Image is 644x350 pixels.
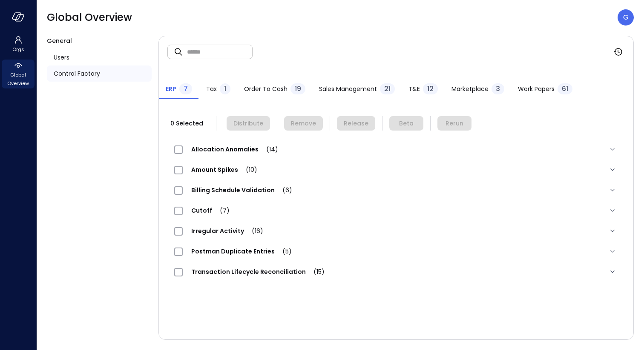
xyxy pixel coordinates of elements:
[244,227,263,235] span: (16)
[562,84,568,94] span: 61
[167,221,625,241] div: Irregular Activity(16)
[47,49,152,65] a: Users
[183,186,301,194] span: Billing Schedule Validation
[384,84,391,94] span: 21
[212,206,230,215] span: (7)
[167,262,625,282] div: Transaction Lifecycle Reconciliation(15)
[2,34,34,54] div: Orgs
[167,180,625,200] div: Billing Schedule Validation(6)
[166,84,176,94] span: ERP
[623,12,629,23] p: G
[275,247,292,256] span: (5)
[184,84,188,94] span: 7
[183,267,333,276] span: Transaction Lifecycle Reconciliation
[518,84,555,94] span: Work Papers
[183,206,238,215] span: Cutoff
[319,84,377,94] span: Sales Management
[167,119,206,128] span: 0 Selected
[54,53,69,62] span: Users
[167,200,625,221] div: Cutoff(7)
[167,139,625,159] div: Allocation Anomalies(14)
[496,84,500,94] span: 3
[244,84,287,94] span: Order to Cash
[183,247,300,256] span: Postman Duplicate Entries
[224,84,226,94] span: 1
[2,60,34,88] div: Global Overview
[206,84,217,94] span: Tax
[167,159,625,180] div: Amount Spikes(10)
[275,186,292,194] span: (6)
[167,241,625,262] div: Postman Duplicate Entries(5)
[183,227,272,235] span: Irregular Activity
[183,165,266,174] span: Amount Spikes
[259,145,278,154] span: (14)
[408,84,420,94] span: T&E
[618,9,634,26] div: Guy Zilberberg
[5,71,31,88] span: Global Overview
[47,65,152,82] a: Control Factory
[427,84,434,94] span: 12
[451,84,489,94] span: Marketplace
[47,11,132,24] span: Global Overview
[183,145,287,154] span: Allocation Anomalies
[12,45,24,54] span: Orgs
[54,69,100,78] span: Control Factory
[47,37,72,45] span: General
[295,84,301,94] span: 19
[238,165,257,174] span: (10)
[306,267,325,276] span: (15)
